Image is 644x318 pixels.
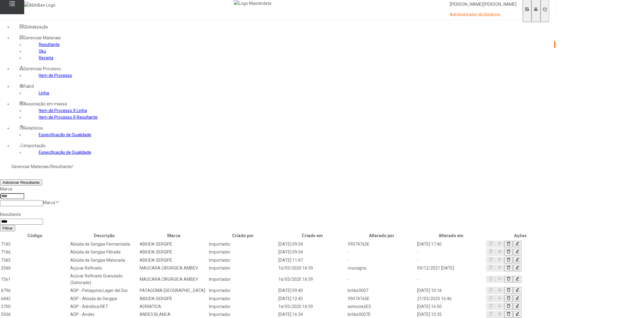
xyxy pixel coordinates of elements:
td: ADP - Adriática RET [70,303,139,310]
td: 2588 [1,264,69,272]
td: [DATE] 09:54 [278,240,347,248]
td: ABIUDA SERGIPE [139,295,208,302]
td: 16/05/2020 18:39 [278,272,347,286]
a: Receita [39,55,53,60]
th: Alterado por [347,232,416,239]
td: - [417,272,486,286]
td: [DATE] 17:40 [417,240,486,248]
td: 16/05/2020 18:39 [278,303,347,310]
td: 5508 [1,311,69,318]
span: Gerenciar Materiais [24,35,61,40]
td: ANDES BLANCA [139,311,208,318]
span: Gerenciar Processo [24,66,61,71]
td: estnunezES [347,303,416,310]
td: 6442 [1,295,69,302]
td: 7385 [1,257,69,264]
span: Fabril [24,84,34,89]
span: Importação [24,143,46,148]
a: Resultante [39,42,60,47]
a: Resultante [51,164,71,169]
td: ABIUDA SERGIPE [139,248,208,256]
td: [DATE] 10:18 [417,287,486,294]
td: Importador [209,287,277,294]
th: Descrição [70,232,139,239]
td: [DATE] 12:45 [278,295,347,302]
td: - [347,272,416,286]
td: - [417,248,486,256]
td: [DATE] 09:54 [278,248,347,256]
td: - [417,257,486,264]
td: Açúcar Refinado [70,264,139,272]
td: Importador [209,264,277,272]
td: [DATE] 16:50 [417,303,486,310]
td: ADRIATICA [139,303,208,310]
td: vcucagna [347,264,416,272]
nz-breadcrumb-separator: / [71,164,73,169]
a: Item de Processo X Resultante [39,115,98,120]
th: Marca [139,232,208,239]
td: Abiúda de Sergipe Filtrada [70,248,139,256]
a: Especificação de Qualidade [39,150,91,155]
a: Especificação de Qualidade [39,132,91,137]
span: Adicionar Resultante [2,180,40,185]
a: Item de Processo X Linha [39,108,87,113]
td: [DATE] 16:34 [278,311,347,318]
td: Açúcar Refinado Granulado (Gatorade) [70,272,139,286]
td: Importador [209,311,277,318]
td: MASCARA CIRURGICA AMBEV [139,272,208,286]
td: 7185 [1,240,69,248]
td: Abiúda de Sergipe Maturada [70,257,139,264]
img: AbInBev Logo [24,2,55,8]
td: Importador [209,248,277,256]
p: [PERSON_NAME] [PERSON_NAME] [450,2,517,8]
td: - [347,248,416,256]
td: 1561 [1,272,69,286]
td: 8796 [1,287,69,294]
a: Sku [39,49,46,54]
td: 99074765E [347,295,416,302]
td: Importador [209,303,277,310]
td: ADP - Andes [70,311,139,318]
td: PATAGONIA [GEOGRAPHIC_DATA] [139,287,208,294]
td: Importador [209,295,277,302]
td: 7186 [1,248,69,256]
span: Filtrar [2,226,13,230]
td: 21/03/2025 16:46 [417,295,486,302]
td: [DATE] 11:47 [278,257,347,264]
td: Importador [209,240,277,248]
span: Associação em massa [24,101,67,106]
span: Globalização [24,25,48,29]
td: [DATE] 10:35 [417,311,486,318]
td: ADP - Patagonia Lager del Sur [70,287,139,294]
a: Item de Processo [39,73,72,78]
td: Importador [209,272,277,286]
td: 99074765E [347,240,416,248]
td: 3700 [1,303,69,310]
nz-select-placeholder: Marca [43,200,55,205]
a: Linha [39,91,49,95]
td: 09/12/2021 [DATE] [417,264,486,272]
td: 16/05/2020 18:39 [278,264,347,272]
td: - [347,257,416,264]
th: Alterado em [417,232,486,239]
a: Gerenciar Materiais [12,164,49,169]
th: Ações [486,232,555,239]
td: ADP - Abiúda de Sergipe [70,295,139,302]
th: Criado em [278,232,347,239]
nz-breadcrumb-separator: / [49,164,51,169]
td: MASCARA CIRURGICA AMBEV [139,264,208,272]
td: brhbs0007 [347,287,416,294]
td: Abiúda de Sergipe Fermentada [70,240,139,248]
td: ABIUDA SERGIPE [139,240,208,248]
p: Administrador do Sistema [450,12,517,18]
th: Criado por [209,232,277,239]
td: [DATE] 09:40 [278,287,347,294]
td: brhbs0007E [347,311,416,318]
td: Importador [209,257,277,264]
span: Relatórios [24,126,43,131]
th: Código [1,232,69,239]
td: ABIUDA SERGIPE [139,257,208,264]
